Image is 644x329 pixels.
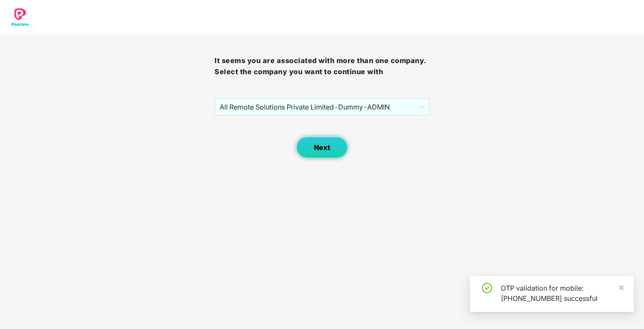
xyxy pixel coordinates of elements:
button: Next [296,137,348,158]
span: Next [314,144,330,152]
h3: It seems you are associated with more than one company. Select the company you want to continue with [215,55,429,77]
span: check-circle [482,283,492,293]
div: OTP validation for mobile: [PHONE_NUMBER] successful [501,283,624,303]
span: close [618,285,624,291]
span: All Remote Solutions Private Limited - Dummy - ADMIN [220,99,424,115]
